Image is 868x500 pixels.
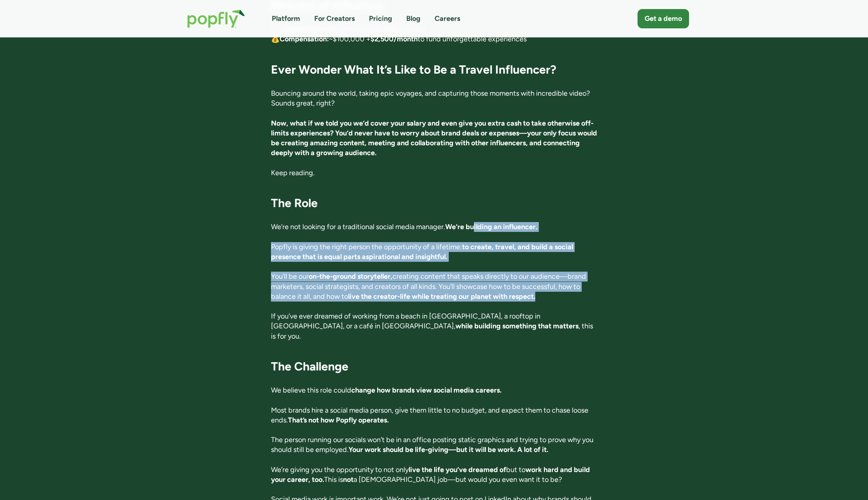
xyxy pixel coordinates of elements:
a: For Creators [314,14,355,24]
strong: Your work should be life-giving—but it will be work. A lot of it. [348,445,548,454]
a: Blog [406,14,420,24]
p: We’re giving you the opportunity to not only but to This is a [DEMOGRAPHIC_DATA] job—but would yo... [271,465,597,485]
strong: That’s not how Popfly operates. [288,416,389,424]
strong: live the life you’ve dreamed of [409,465,506,474]
a: Get a demo [638,9,689,28]
a: Careers [435,14,460,24]
strong: live the creator-life while treating our planet with respect. [348,292,535,301]
p: If you’ve ever dreamed of working from a beach in [GEOGRAPHIC_DATA], a rooftop in [GEOGRAPHIC_DAT... [271,311,597,341]
div: Get a demo [645,14,682,24]
a: home [179,2,253,36]
strong: while building something that matters [455,322,579,330]
p: Popfly is giving the right person the opportunity of a lifetime: [271,242,597,262]
strong: The Challenge [271,359,348,374]
a: Platform [272,14,300,24]
strong: change how brands view social media careers. [351,386,501,394]
strong: to create, travel, and build a social presence that is equal parts aspirational and insightful. [271,243,573,261]
strong: Now, what if we told you we’d cover your salary and even give you extra cash to take otherwise of... [271,119,597,157]
a: Pricing [369,14,392,24]
strong: work hard and build your career, too. [271,465,590,484]
p: Bouncing around the world, taking epic voyages, and capturing those moments with incredible video... [271,89,597,108]
strong: on-the-ground storyteller, [309,272,393,281]
strong: not [343,475,354,484]
strong: $2,500/month [370,35,418,43]
strong: Ever Wonder What It’s Like to Be a Travel Influencer? [271,62,556,77]
p: We’re not looking for a traditional social media manager. [271,222,597,232]
p: The person running our socials won’t be in an office posting static graphics and trying to prove ... [271,435,597,455]
strong: We’re building an influencer. [445,222,537,231]
p: Most brands hire a social media person, give them little to no budget, and expect them to chase l... [271,406,597,425]
p: We believe this role could [271,385,597,395]
strong: Compensation: [280,35,329,43]
p: You’ll be our creating content that speaks directly to our audience—brand marketers, social strat... [271,272,597,302]
p: Keep reading. [271,168,597,178]
strong: The Role [271,196,318,210]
